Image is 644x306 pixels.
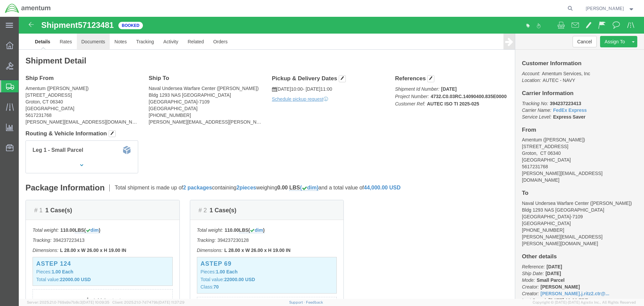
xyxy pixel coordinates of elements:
[27,300,109,304] span: Server: 2025.21.0-769a9a7b8c3
[289,300,306,304] a: Support
[158,300,184,304] span: [DATE] 11:37:29
[112,300,184,304] span: Client: 2025.21.0-7d7479b
[82,300,109,304] span: [DATE] 10:09:35
[19,17,644,299] iframe: FS Legacy Container
[5,3,51,13] img: logo
[306,300,323,304] a: Feedback
[585,4,635,12] button: [PERSON_NAME]
[533,300,636,305] span: Copyright © [DATE]-[DATE] Agistix Inc., All Rights Reserved
[586,5,624,12] span: Ronald Ritz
